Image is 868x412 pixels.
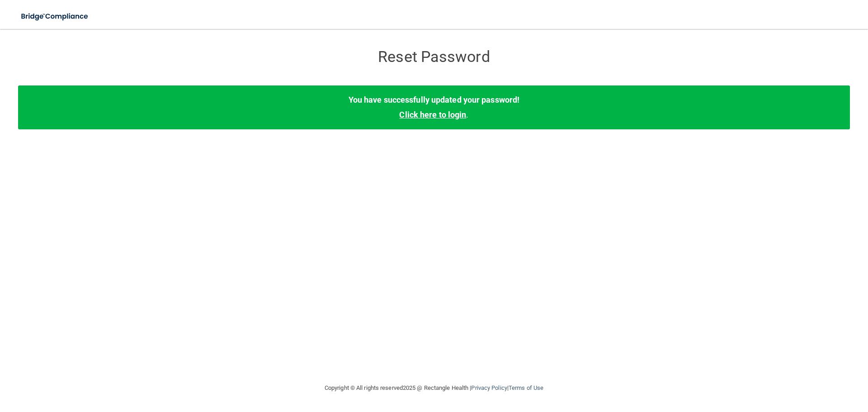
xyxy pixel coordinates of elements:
[509,384,543,391] a: Terms of Use
[471,384,507,391] a: Privacy Policy
[269,374,599,403] div: Copyright © All rights reserved 2025 @ Rectangle Health | |
[349,95,519,104] b: You have successfully updated your password!
[269,48,599,65] h3: Reset Password
[14,7,97,26] img: bridge_compliance_login_screen.278c3ca4.svg
[399,110,466,119] a: Click here to login
[18,85,850,129] div: .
